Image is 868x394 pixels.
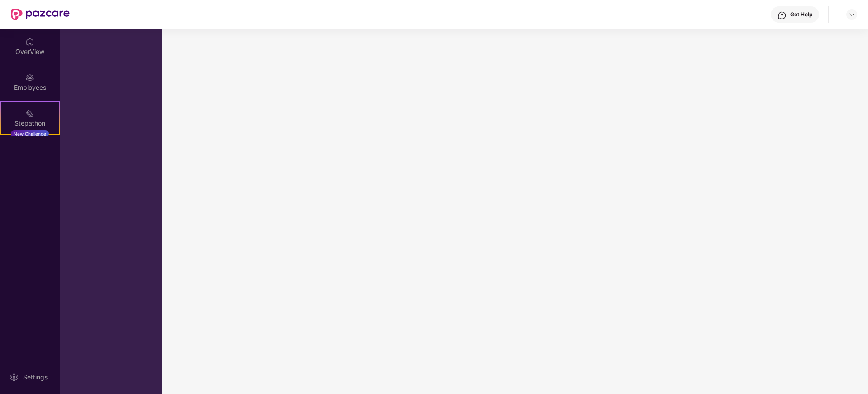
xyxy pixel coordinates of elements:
div: Settings [20,373,50,382]
img: New Pazcare Logo [11,9,70,20]
img: svg+xml;base64,PHN2ZyBpZD0iSGVscC0zMngzMiIgeG1sbnM9Imh0dHA6Ly93d3cudzMub3JnLzIwMDAvc3ZnIiB3aWR0aD... [777,11,787,20]
img: svg+xml;base64,PHN2ZyBpZD0iRHJvcGRvd24tMzJ4MzIiIHhtbG5zPSJodHRwOi8vd3d3LnczLm9yZy8yMDAwL3N2ZyIgd2... [848,11,855,18]
img: svg+xml;base64,PHN2ZyBpZD0iSG9tZSIgeG1sbnM9Imh0dHA6Ly93d3cudzMub3JnLzIwMDAvc3ZnIiB3aWR0aD0iMjAiIG... [25,37,34,46]
img: svg+xml;base64,PHN2ZyBpZD0iRW1wbG95ZWVzIiB4bWxucz0iaHR0cDovL3d3dy53My5vcmcvMjAwMC9zdmciIHdpZHRoPS... [25,73,34,82]
img: svg+xml;base64,PHN2ZyBpZD0iU2V0dGluZy0yMHgyMCIgeG1sbnM9Imh0dHA6Ly93d3cudzMub3JnLzIwMDAvc3ZnIiB3aW... [10,373,19,382]
div: New Challenge [11,130,49,137]
img: svg+xml;base64,PHN2ZyB4bWxucz0iaHR0cDovL3d3dy53My5vcmcvMjAwMC9zdmciIHdpZHRoPSIyMSIgaGVpZ2h0PSIyMC... [25,109,34,118]
div: Stepathon [1,119,59,128]
div: Get Help [790,11,812,18]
